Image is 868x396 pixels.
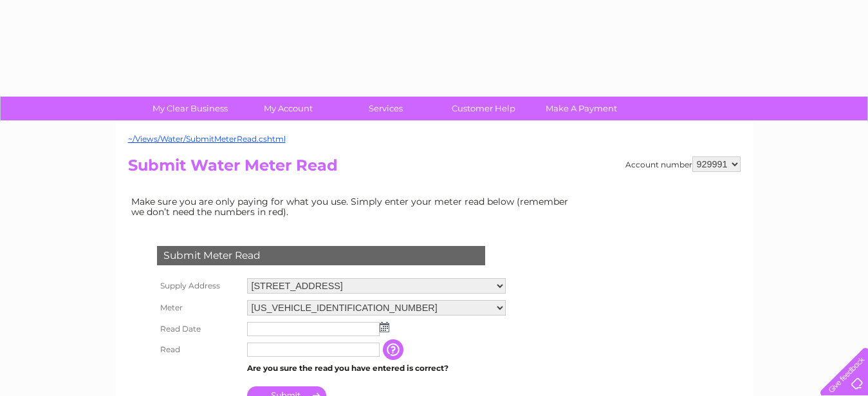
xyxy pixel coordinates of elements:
[244,360,509,377] td: Are you sure the read you have entered is correct?
[235,97,341,120] a: My Account
[154,275,244,297] th: Supply Address
[528,97,634,120] a: Make A Payment
[128,156,741,181] h2: Submit Water Meter Read
[157,246,485,265] div: Submit Meter Read
[383,339,406,360] input: Information
[380,322,389,332] img: ...
[430,97,537,120] a: Customer Help
[128,193,578,220] td: Make sure you are only paying for what you use. Simply enter your meter read below (remember we d...
[625,156,741,172] div: Account number
[154,297,244,319] th: Meter
[333,97,439,120] a: Services
[154,319,244,339] th: Read Date
[154,339,244,360] th: Read
[137,97,243,120] a: My Clear Business
[128,134,286,144] a: ~/Views/Water/SubmitMeterRead.cshtml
